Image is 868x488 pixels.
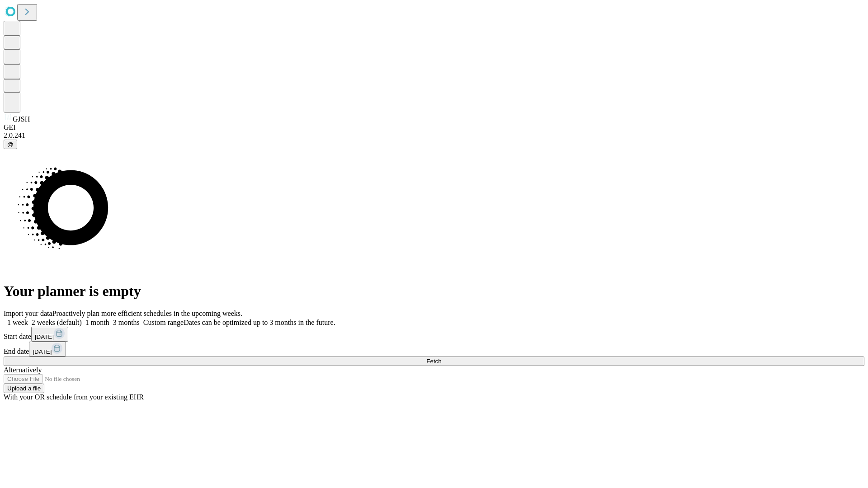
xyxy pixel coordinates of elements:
span: @ [7,141,14,148]
button: Fetch [4,357,864,366]
span: Proactively plan more efficient schedules in the upcoming weeks. [52,310,242,317]
button: Upload a file [4,384,44,393]
span: Import your data [4,310,52,317]
span: 2 weeks (default) [32,319,82,326]
span: GJSH [13,115,30,123]
span: Fetch [426,358,441,365]
button: [DATE] [31,327,68,342]
span: With your OR schedule from your existing EHR [4,393,144,401]
div: 2.0.241 [4,131,864,140]
h1: Your planner is empty [4,283,864,300]
span: [DATE] [33,348,52,355]
span: Alternatively [4,366,42,374]
span: [DATE] [35,333,54,340]
span: 1 month [85,319,109,326]
button: [DATE] [29,342,66,357]
span: 3 months [113,319,140,326]
span: Custom range [143,319,184,326]
span: Dates can be optimized up to 3 months in the future. [184,319,335,326]
span: 1 week [7,319,28,326]
button: @ [4,140,17,149]
div: Start date [4,327,864,342]
div: End date [4,342,864,357]
div: GEI [4,123,864,131]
